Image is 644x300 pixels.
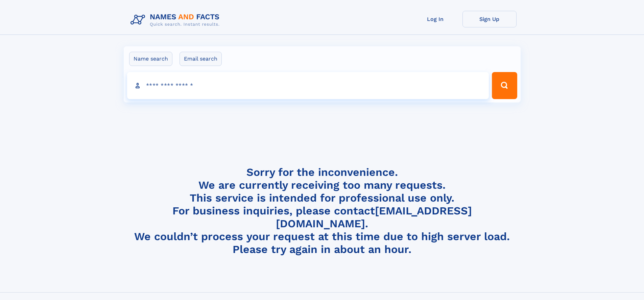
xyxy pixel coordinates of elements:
[408,11,462,27] a: Log In
[128,11,225,29] img: Logo Names and Facts
[492,72,517,99] button: Search Button
[462,11,517,27] a: Sign Up
[276,204,472,230] a: [EMAIL_ADDRESS][DOMAIN_NAME]
[127,72,489,99] input: search input
[128,166,517,256] h4: Sorry for the inconvenience. We are currently receiving too many requests. This service is intend...
[129,52,172,66] label: Name search
[180,52,222,66] label: Email search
